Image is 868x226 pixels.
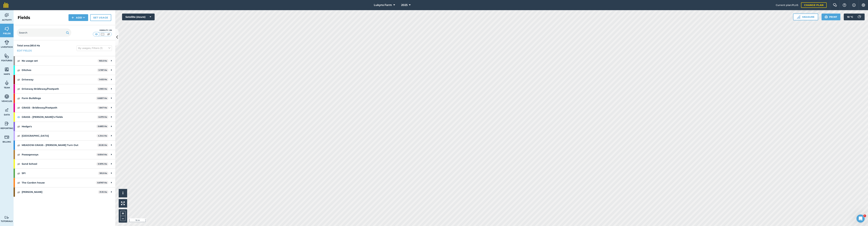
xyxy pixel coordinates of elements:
[14,169,115,178] div: SFI101.9 Ha
[4,26,9,31] img: svg+xml;base64,PHN2ZyB4bWxucz0iaHR0cDovL3d3dy53My5vcmcvMjAwMC9zdmciIHdpZHRoPSI1NiIgaGVpZ2h0PSI2MC...
[22,103,97,112] strong: GRASS - Bridleway/Footpath
[22,187,98,197] strong: [PERSON_NAME]
[122,191,123,195] span: i
[4,121,9,126] img: svg+xml;base64,PD94bWwgdmVyc2lvbj0iMS4wIiBlbmNvZGluZz0idXRmLTgiPz4KPCEtLSBHZW5lcmF0b3I6IEFkb2JlIE...
[22,75,97,84] strong: Driveway
[17,29,71,37] input: Search
[17,153,20,157] img: svg+xml;base64,PHN2ZyB4bWxucz0iaHR0cDovL3d3dy53My5vcmcvMjAwMC9zdmciIHdpZHRoPSIxOCIgaGVpZ2h0PSIyNC...
[797,15,800,19] img: Ruler icon
[14,122,115,131] div: Hedge's0.6813 Ha
[844,14,865,20] button: 10 °C
[98,125,107,127] strong: 0.6813 Ha
[401,3,408,7] span: 2025
[863,214,866,217] span: 1
[17,124,20,128] img: svg+xml;base64,PHN2ZyB4bWxucz0iaHR0cDovL3d3dy53My5vcmcvMjAwMC9zdmciIHdpZHRoPSIxOCIgaGVpZ2h0PSIyNC...
[14,187,115,197] div: [PERSON_NAME]31.15 Ha
[14,141,115,150] div: MEADOW-GRASS - [PERSON_NAME] Turn Out23.95 Ha
[22,66,97,75] strong: Ditches
[4,80,9,85] img: svg+xml;base64,PD94bWwgdmVyc2lvbj0iMS4wIiBlbmNvZGluZz0idXRmLTgiPz4KPCEtLSBHZW5lcmF0b3I6IEFkb2JlIE...
[17,190,20,194] img: svg+xml;base64,PHN2ZyB4bWxucz0iaHR0cDovL3d3dy53My5vcmcvMjAwMC9zdmciIHdpZHRoPSIxOCIgaGVpZ2h0PSIyNC...
[120,216,125,221] button: –
[77,45,112,51] button: By usages, Filters (1)
[120,211,125,216] button: +
[842,3,846,7] img: A question mark icon
[97,97,107,99] strong: 0.8257 Ha
[98,135,107,137] strong: 4.344 Ha
[17,181,20,185] img: svg+xml;base64,PHN2ZyB4bWxucz0iaHR0cDovL3d3dy53My5vcmcvMjAwMC9zdmciIHdpZHRoPSIxOCIgaGVpZ2h0PSIyNC...
[833,3,837,7] img: Two speech bubbles overlapping with the left bubble in the forefront
[14,112,115,122] div: GRASS - [PERSON_NAME]'s Fields6.079 Ha
[93,29,112,32] div: Visibility: On
[793,14,818,20] button: Measure
[4,216,9,219] img: svg+xml;base64,PD94bWwgdmVyc2lvbj0iMS4wIiBlbmNvZGluZz0idXRmLTgiPz4KPCEtLSBHZW5lcmF0b3I6IEFkb2JlIE...
[72,16,74,20] img: svg+xml;base64,PHN2ZyB4bWxucz0iaHR0cDovL3d3dy53My5vcmcvMjAwMC9zdmciIHdpZHRoPSIxNCIgaGVpZ2h0PSIyNC...
[99,144,107,146] strong: 23.95 Ha
[825,15,828,19] img: svg+xml;base64,PHN2ZyB4bWxucz0iaHR0cDovL3d3dy53My5vcmcvMjAwMC9zdmciIHdpZHRoPSIxOSIgaGVpZ2h0PSIyNC...
[66,31,69,35] img: svg+xml;base64,PHN2ZyB4bWxucz0iaHR0cDovL3d3dy53My5vcmcvMjAwMC9zdmciIHdpZHRoPSIxOSIgaGVpZ2h0PSIyNC...
[106,33,111,36] img: svg+xml;base64,PHN2ZyB4bWxucz0iaHR0cDovL3d3dy53My5vcmcvMjAwMC9zdmciIHdpZHRoPSI1MCIgaGVpZ2h0PSI0MC...
[17,171,20,175] img: svg+xml;base64,PHN2ZyB4bWxucz0iaHR0cDovL3d3dy53My5vcmcvMjAwMC9zdmciIHdpZHRoPSIxOCIgaGVpZ2h0PSIyNC...
[22,84,97,93] strong: Driveway Bridleway/Footpath
[14,150,115,159] div: Passageways0.9341 Ha
[14,159,115,168] div: Sand School0.1074 Ha
[4,53,9,58] img: svg+xml;base64,PHN2ZyB4bWxucz0iaHR0cDovL3d3dy53My5vcmcvMjAwMC9zdmciIHdpZHRoPSI1NiIgaGVpZ2h0PSI2MC...
[861,3,865,7] img: A cog icon
[22,141,97,150] strong: MEADOW-GRASS - [PERSON_NAME] Turn Out
[99,60,107,62] strong: 103.6 Ha
[17,134,20,138] img: svg+xml;base64,PHN2ZyB4bWxucz0iaHR0cDovL3d3dy53My5vcmcvMjAwMC9zdmciIHdpZHRoPSIxOCIgaGVpZ2h0PSIyNC...
[98,153,107,156] strong: 0.9341 Ha
[14,103,115,112] div: GRASS - Bridleway/Footpath1.847 Ha
[856,14,863,20] img: svg+xml;base64,PD94bWwgdmVyc2lvbj0iMS4wIiBlbmNvZGluZz0idXRmLTgiPz4KPCEtLSBHZW5lcmF0b3I6IEFkb2JlIE...
[4,40,9,45] img: svg+xml;base64,PD94bWwgdmVyc2lvbj0iMS4wIiBlbmNvZGluZz0idXRmLTgiPz4KPCEtLSBHZW5lcmF0b3I6IEFkb2JlIE...
[22,56,97,65] strong: No usage set
[856,214,865,223] iframe: Intercom live chat
[14,131,115,140] div: [GEOGRAPHIC_DATA]4.344 Ha
[14,66,115,75] div: Ditches3.787 Ha
[119,189,127,197] button: i
[3,2,8,8] img: fieldmargin Logo
[98,163,107,165] strong: 0.1074 Ha
[98,69,107,71] strong: 3.787 Ha
[17,68,20,72] img: svg+xml;base64,PHN2ZyB4bWxucz0iaHR0cDovL3d3dy53My5vcmcvMjAwMC9zdmciIHdpZHRoPSIxOCIgaGVpZ2h0PSIyNC...
[14,84,115,93] div: Driveway Bridleway/Footpath0.1913 Ha
[17,87,20,91] img: svg+xml;base64,PHN2ZyB4bWxucz0iaHR0cDovL3d3dy53My5vcmcvMjAwMC9zdmciIHdpZHRoPSIxOCIgaGVpZ2h0PSIyNC...
[4,135,9,140] img: svg+xml;base64,PD94bWwgdmVyc2lvbj0iMS4wIiBlbmNvZGluZz0idXRmLTgiPz4KPCEtLSBHZW5lcmF0b3I6IEFkb2JlIE...
[14,94,115,103] div: Farm Buildings0.8257 Ha
[822,14,841,20] button: Print
[17,49,32,52] a: Edit fields
[99,78,107,81] strong: 1.452 Ha
[22,112,97,122] strong: GRASS - [PERSON_NAME]'s Fields
[121,201,125,205] img: Four arrows, one pointing top left, one top right, one bottom right and the last bottom left
[97,181,107,184] strong: 0.6767 Ha
[801,2,827,8] a: Change plan
[14,178,115,187] div: The Garden house0.6767 Ha
[98,88,107,90] strong: 0.1913 Ha
[14,75,115,84] div: Driveway1.452 Ha
[17,59,20,63] img: svg+xml;base64,PHN2ZyB4bWxucz0iaHR0cDovL3d3dy53My5vcmcvMjAwMC9zdmciIHdpZHRoPSIxOCIgaGVpZ2h0PSIyNC...
[100,33,105,36] img: svg+xml;base64,PHN2ZyB4bWxucz0iaHR0cDovL3d3dy53My5vcmcvMjAwMC9zdmciIHdpZHRoPSI1MCIgaGVpZ2h0PSI0MC...
[100,172,107,174] strong: 101.9 Ha
[99,106,107,109] strong: 1.847 Ha
[4,67,9,72] img: svg+xml;base64,PHN2ZyB4bWxucz0iaHR0cDovL3d3dy53My5vcmcvMjAwMC9zdmciIHdpZHRoPSI1NiIgaGVpZ2h0PSI2MC...
[4,94,9,99] img: svg+xml;base64,PD94bWwgdmVyc2lvbj0iMS4wIiBlbmNvZGluZz0idXRmLTgiPz4KPCEtLSBHZW5lcmF0b3I6IEFkb2JlIE...
[17,78,20,82] img: svg+xml;base64,PHN2ZyB4bWxucz0iaHR0cDovL3d3dy53My5vcmcvMjAwMC9zdmciIHdpZHRoPSIxOCIgaGVpZ2h0PSIyNC...
[68,14,88,21] button: Add
[374,3,392,7] span: Lukyns Farm
[17,115,20,119] img: svg+xml;base64,PHN2ZyB4bWxucz0iaHR0cDovL3d3dy53My5vcmcvMjAwMC9zdmciIHdpZHRoPSIxOCIgaGVpZ2h0PSIyNC...
[14,56,115,65] div: No usage set103.6 Ha
[90,14,111,21] a: Set usage
[122,14,155,20] button: Satellite (Azure)
[4,13,9,18] img: svg+xml;base64,PD94bWwgdmVyc2lvbj0iMS4wIiBlbmNvZGluZz0idXRmLTgiPz4KPCEtLSBHZW5lcmF0b3I6IEFkb2JlIE...
[776,3,798,7] span: Current plan : PLUS
[22,150,96,159] strong: Passageways
[22,169,98,178] strong: SFI
[17,162,20,166] img: svg+xml;base64,PHN2ZyB4bWxucz0iaHR0cDovL3d3dy53My5vcmcvMjAwMC9zdmciIHdpZHRoPSIxOCIgaGVpZ2h0PSIyNC...
[852,3,856,7] img: svg+xml;base64,PHN2ZyB4bWxucz0iaHR0cDovL3d3dy53My5vcmcvMjAwMC9zdmciIHdpZHRoPSIxNyIgaGVpZ2h0PSIxNy...
[22,131,96,140] strong: [GEOGRAPHIC_DATA]
[4,107,9,113] img: svg+xml;base64,PD94bWwgdmVyc2lvbj0iMS4wIiBlbmNvZGluZz0idXRmLTgiPz4KPCEtLSBHZW5lcmF0b3I6IEFkb2JlIE...
[18,15,30,20] h2: Fields
[22,159,96,168] strong: Sand School
[22,122,96,131] strong: Hedge's
[100,191,107,193] strong: 31.15 Ha
[17,106,20,110] img: svg+xml;base64,PHN2ZyB4bWxucz0iaHR0cDovL3d3dy53My5vcmcvMjAwMC9zdmciIHdpZHRoPSIxOCIgaGVpZ2h0PSIyNC...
